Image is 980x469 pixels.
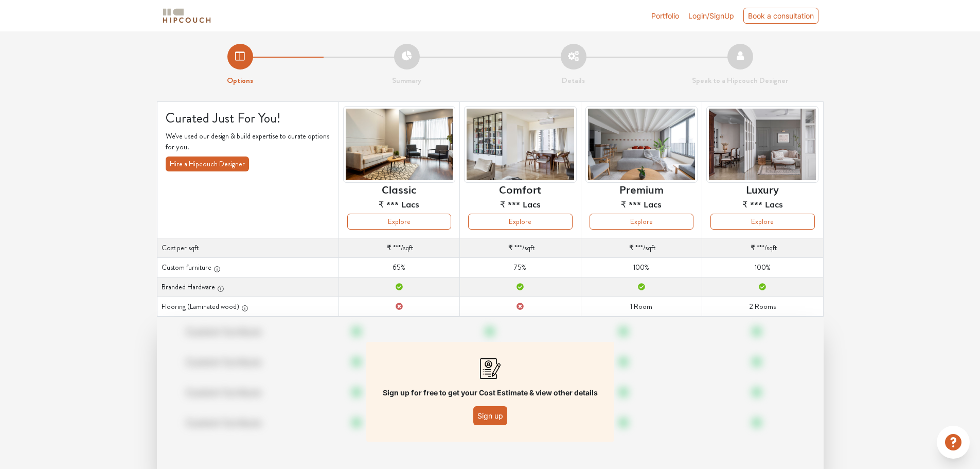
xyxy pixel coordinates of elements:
img: header-preview [706,106,818,183]
td: /sqft [460,238,581,258]
strong: Options [227,75,253,86]
h6: Comfort [499,183,541,195]
p: Sign up for free to get your Cost Estimate & view other details [383,387,598,398]
h6: Premium [619,183,664,195]
th: Custom furniture [157,258,338,277]
span: logo-horizontal.svg [161,4,212,27]
th: Flooring (Laminated wood) [157,297,338,317]
td: /sqft [581,238,702,258]
p: We've used our design & build expertise to curate options for you. [166,131,330,152]
img: header-preview [585,106,698,183]
td: 1 Room [581,297,702,317]
th: Cost per sqft [157,238,338,258]
button: Hire a Hipcouch Designer [166,157,249,171]
img: logo-horizontal.svg [161,7,212,25]
td: 2 Rooms [702,297,823,317]
button: Explore [590,214,693,230]
strong: Speak to a Hipcouch Designer [692,75,788,86]
button: Explore [710,214,814,230]
button: Sign up [473,406,507,425]
td: 100% [702,258,823,277]
h6: Classic [382,183,416,195]
td: /sqft [702,238,823,258]
strong: Summary [392,75,421,86]
button: Explore [347,214,451,230]
strong: Details [562,75,585,86]
div: Book a consultation [743,8,818,24]
span: Login/SignUp [688,11,734,20]
th: Branded Hardware [157,277,338,297]
a: Portfolio [651,10,679,21]
button: Explore [468,214,572,230]
td: 75% [460,258,581,277]
td: 65% [338,258,459,277]
img: header-preview [464,106,576,183]
img: header-preview [343,106,455,183]
td: 100% [581,258,702,277]
h4: Curated Just For You! [166,110,330,126]
h6: Luxury [746,183,779,195]
td: /sqft [338,238,459,258]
